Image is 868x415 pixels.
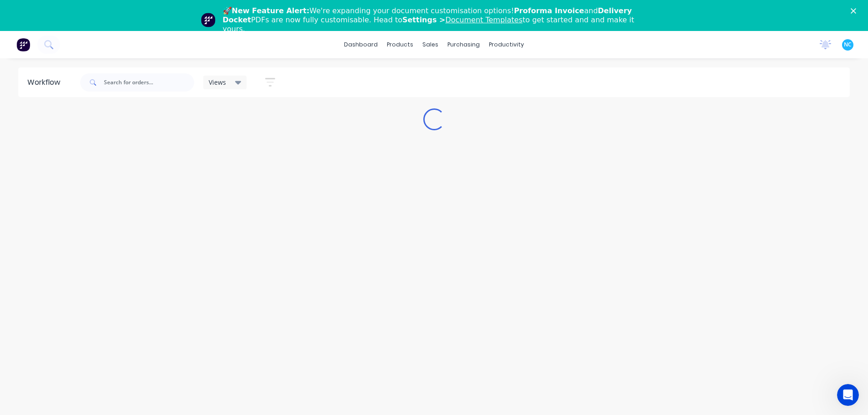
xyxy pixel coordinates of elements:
a: dashboard [339,38,382,51]
div: purchasing [443,38,484,51]
div: products [382,38,418,51]
a: Document Templates [445,15,522,24]
div: sales [418,38,443,51]
div: Close [851,8,860,14]
span: NC [844,41,852,49]
img: Profile image for Team [201,13,216,27]
input: Search for orders... [104,73,194,92]
span: Views [209,77,226,87]
b: Settings > [402,15,523,24]
img: Factory [16,38,30,51]
iframe: Intercom live chat [837,384,859,406]
div: 🚀 We're expanding your document customisation options! and PDFs are now fully customisable. Head ... [223,6,653,34]
b: Delivery Docket [223,6,632,24]
b: New Feature Alert: [232,6,310,15]
b: Proforma Invoice [514,6,584,15]
div: Workflow [27,77,65,88]
div: productivity [484,38,529,51]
